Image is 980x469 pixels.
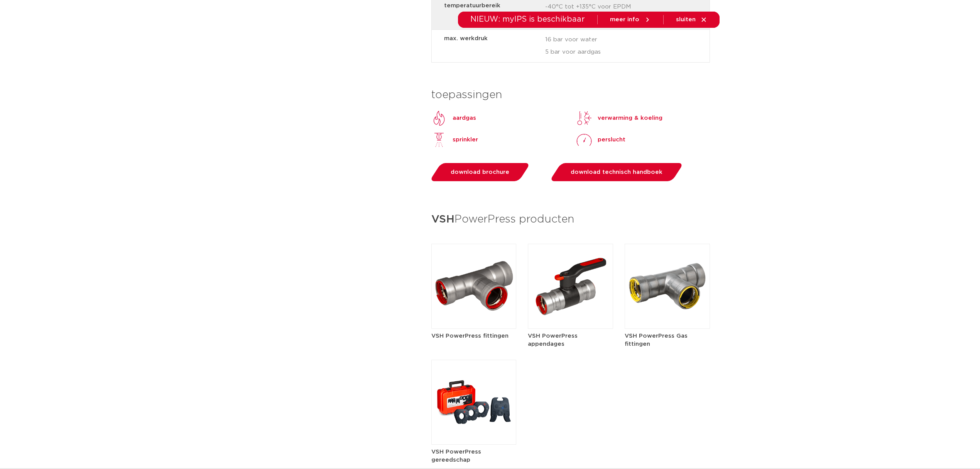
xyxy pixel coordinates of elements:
a: services [577,29,602,58]
a: over ons [617,29,644,58]
a: verwarming & koeling [576,110,662,126]
strong: VSH [431,214,455,225]
a: sluiten [676,16,707,23]
p: verwarming & koeling [598,114,662,123]
a: download brochure [429,163,531,181]
h5: VSH PowerPress appendages [528,332,613,348]
span: sluiten [676,17,696,22]
span: NIEUW: myIPS is beschikbaar [470,15,585,23]
a: producten [386,29,417,58]
span: download brochure [451,169,509,175]
h3: toepassingen [431,87,710,103]
h3: PowerPress producten [431,211,710,229]
a: meer info [610,16,651,23]
a: VSH PowerPress gereedschap [431,399,517,464]
a: toepassingen [473,29,513,58]
a: markten [433,29,457,58]
h5: VSH PowerPress Gas fittingen [625,332,710,348]
p: aardgas [453,114,476,123]
a: downloads [529,29,561,58]
a: VSH PowerPress fittingen [431,283,517,340]
p: sprinkler [453,135,478,144]
a: VSH PowerPress appendages [528,283,613,348]
a: sprinkler [431,132,478,148]
a: download technisch handboek [549,163,684,181]
h5: VSH PowerPress fittingen [431,332,517,340]
a: VSH PowerPress Gas fittingen [625,283,710,348]
h5: VSH PowerPress gereedschap [431,448,517,464]
span: download technisch handboek [571,169,662,175]
p: perslucht [598,135,625,144]
span: meer info [610,17,639,22]
nav: Menu [386,29,644,58]
a: aardgas [431,110,476,126]
a: perslucht [576,132,625,148]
